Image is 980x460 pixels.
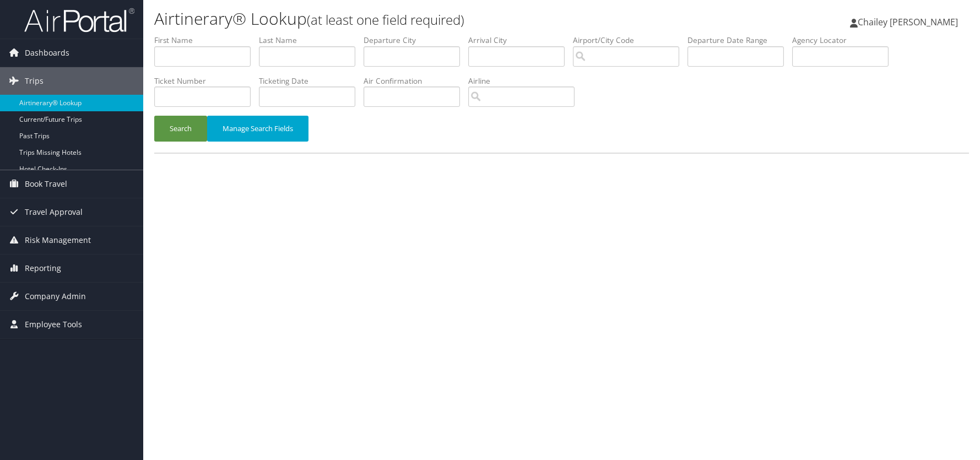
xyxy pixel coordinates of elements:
[25,170,67,198] span: Book Travel
[792,35,897,46] label: Agency Locator
[154,75,259,86] label: Ticket Number
[25,198,83,226] span: Travel Approval
[154,7,697,30] h1: Airtinerary® Lookup
[858,16,958,28] span: Chailey [PERSON_NAME]
[468,75,583,86] label: Airline
[25,67,44,95] span: Trips
[364,35,468,46] label: Departure City
[25,283,86,310] span: Company Admin
[307,10,464,29] small: (at least one field required)
[259,75,364,86] label: Ticketing Date
[468,35,573,46] label: Arrival City
[687,35,792,46] label: Departure Date Range
[259,35,364,46] label: Last Name
[207,116,308,142] button: Manage Search Fields
[25,255,61,282] span: Reporting
[850,6,969,39] a: Chailey [PERSON_NAME]
[364,75,468,86] label: Air Confirmation
[24,7,134,33] img: airportal-logo.png
[25,226,91,254] span: Risk Management
[573,35,687,46] label: Airport/City Code
[25,39,69,67] span: Dashboards
[154,35,259,46] label: First Name
[154,116,207,142] button: Search
[25,311,82,338] span: Employee Tools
